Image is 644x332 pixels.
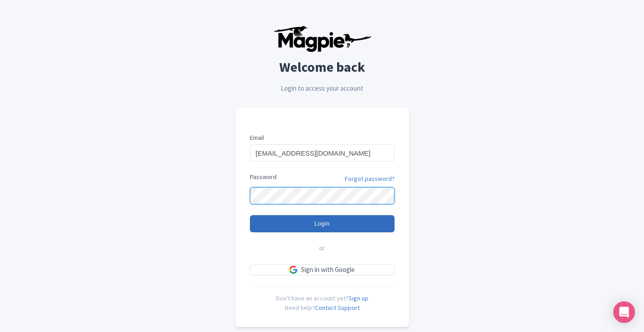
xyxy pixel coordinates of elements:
[315,304,360,312] a: Contact Support
[250,133,395,143] label: Email
[250,264,395,276] a: Sign in with Google
[235,83,409,94] p: Login to access your account
[235,60,409,74] h2: Welcome back
[348,294,368,302] a: Sign up
[345,174,395,184] a: Forgot password?
[289,266,297,274] img: google.svg
[271,25,373,52] img: logo-ab69f6fb50320c5b225c76a69d11143b.png
[250,144,395,161] input: you@example.com
[319,243,325,254] span: or
[250,286,395,313] div: Don't have an account yet? Need help?
[250,172,277,182] label: Password
[250,215,395,232] input: Login
[613,301,635,323] div: Open Intercom Messenger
